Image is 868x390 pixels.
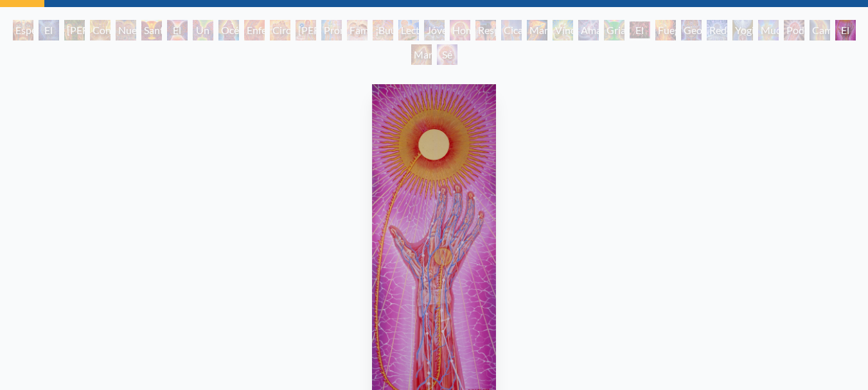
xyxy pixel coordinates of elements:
font: Un sabor [195,24,220,51]
font: Cicatrización [504,24,562,36]
font: Jóvenes y viejos [427,24,463,67]
font: Amantes cósmicos [581,24,621,51]
font: Mano del artista [529,24,558,67]
font: Circuito del amor [272,24,308,67]
font: [PERSON_NAME] [298,24,378,36]
font: Geometría humana [684,24,731,51]
font: Mudra [761,24,791,36]
font: Nuevo Hombre Nueva Mujer [118,24,155,82]
font: [PERSON_NAME] y [PERSON_NAME] [67,24,147,67]
font: Grial Esmeralda [607,24,653,51]
font: Redes [709,24,736,36]
font: Caminar sobre fuego [812,24,850,67]
font: Océano de Amor y Felicidad [221,24,260,98]
font: Santo Grial [144,24,170,51]
font: Enfermería [247,24,296,36]
font: Lectura [401,24,434,36]
font: Yogi y la esfera de Möbius [735,24,769,98]
font: Fuego sagrado [658,24,693,51]
font: Contemplación [93,24,161,36]
font: ¡Buu-buu! [375,24,400,51]
font: El beso [170,24,191,51]
font: Promesa [324,24,363,36]
font: Manos en oración [414,48,447,91]
font: Respiración [478,24,530,36]
font: Familia [350,24,382,36]
font: Esperanza [15,24,61,36]
font: Vínculo [555,24,589,36]
font: Poder para los pacíficos [786,24,825,82]
font: Hombre riendo [452,24,489,51]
